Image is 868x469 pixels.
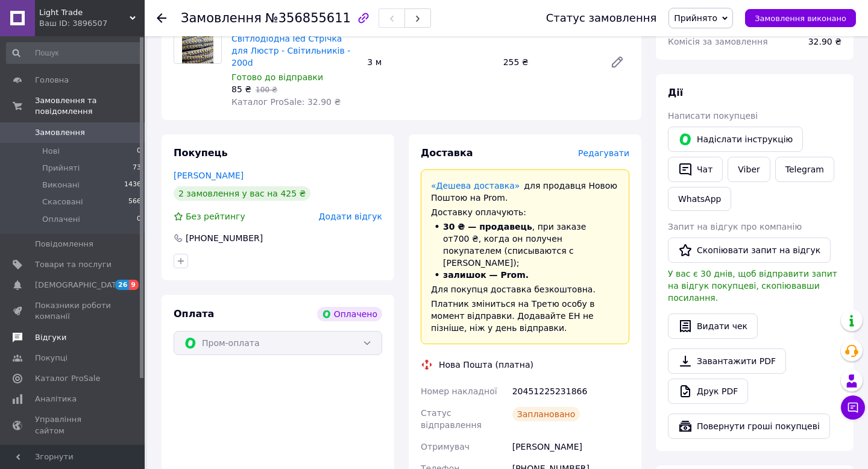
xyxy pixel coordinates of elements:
span: Оплачені [42,214,80,225]
div: Платник зміниться на Третю особу в момент відправки. Додавайте ЕН не пізніше, ніж у день відправки. [431,298,619,334]
div: Повернутися назад [157,12,166,24]
span: №356855611 [265,11,351,25]
span: Написати покупцеві [668,111,758,121]
span: Покупець [174,147,228,159]
span: Статус відправлення [421,408,482,430]
span: Редагувати [578,148,629,158]
button: Скопіювати запит на відгук [668,238,831,263]
span: 85 ₴ [231,84,251,94]
span: 30 ₴ — продавець [443,222,532,231]
span: 566 [128,197,141,207]
span: Прийняті [42,163,80,174]
button: Чат з покупцем [841,395,865,420]
span: Повідомлення [35,239,93,250]
span: Light Trade [39,7,130,18]
div: 20451225231866 [510,380,632,402]
span: [DEMOGRAPHIC_DATA] [35,280,124,291]
input: Пошук [6,42,142,64]
a: «Дешева доставка» [431,181,520,190]
span: 0 [137,214,141,225]
button: Повернути гроші покупцеві [668,414,830,439]
span: Додати відгук [319,212,382,221]
span: Отримувач [421,442,470,452]
span: Прийнято [674,13,717,23]
button: Надіслати інструкцію [668,127,803,152]
a: Telegram [775,157,834,182]
div: Нова Пошта (платна) [436,359,536,371]
span: Відгуки [35,332,66,343]
button: Чат [668,157,723,182]
a: Viber [728,157,770,182]
span: Дії [668,87,683,98]
span: 0 [137,146,141,157]
span: Головна [35,75,69,86]
a: Завантажити PDF [668,348,786,374]
div: 2 замовлення у вас на 425 ₴ [174,186,310,201]
span: 100 ₴ [256,86,277,94]
span: Каталог ProSale: 32.90 ₴ [231,97,341,107]
div: Оплачено [317,307,382,321]
span: Без рейтингу [186,212,245,221]
span: Замовлення та повідомлення [35,95,145,117]
a: Світлодіодна led Стрічка для Люстр - Світильників - 200d [231,34,350,68]
span: Комісія за замовлення [668,37,768,46]
div: Доставку оплачують: [431,206,619,218]
a: Редагувати [605,50,629,74]
a: WhatsApp [668,187,731,211]
span: залишок — Prom. [443,270,529,280]
span: Замовлення [181,11,262,25]
span: Показники роботи компанії [35,300,112,322]
span: Скасовані [42,197,83,207]
div: 3 м [362,54,498,71]
span: 32.90 ₴ [808,37,841,46]
span: Доставка [421,147,473,159]
div: Ваш ID: 3896507 [39,18,145,29]
div: Статус замовлення [546,12,657,24]
span: Каталог ProSale [35,373,100,384]
span: Нові [42,146,60,157]
span: 26 [115,280,129,290]
span: Покупці [35,353,68,364]
div: [PHONE_NUMBER] [184,232,264,244]
button: Замовлення виконано [745,9,856,27]
div: 255 ₴ [498,54,600,71]
button: Видати чек [668,313,758,339]
span: 9 [129,280,139,290]
span: Виконані [42,180,80,190]
div: [PERSON_NAME] [510,436,632,458]
span: Номер накладної [421,386,497,396]
span: Управління сайтом [35,414,112,436]
span: Запит на відгук про компанію [668,222,802,231]
a: [PERSON_NAME] [174,171,244,180]
div: для продавця Новою Поштою на Prom. [431,180,619,204]
div: Для покупця доставка безкоштовна. [431,283,619,295]
span: Замовлення виконано [755,14,846,23]
span: Аналітика [35,394,77,404]
img: Світлодіодна led Стрічка для Люстр - Світильників - 200d [182,16,213,63]
li: , при заказе от 700 ₴ , когда он получен покупателем (списываются с [PERSON_NAME]); [431,221,619,269]
span: У вас є 30 днів, щоб відправити запит на відгук покупцеві, скопіювавши посилання. [668,269,837,303]
span: Готово до відправки [231,72,323,82]
div: Заплановано [512,407,580,421]
span: Замовлення [35,127,85,138]
a: Друк PDF [668,379,748,404]
span: 73 [133,163,141,174]
span: 1436 [124,180,141,190]
span: Товари та послуги [35,259,112,270]
span: Оплата [174,308,214,319]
